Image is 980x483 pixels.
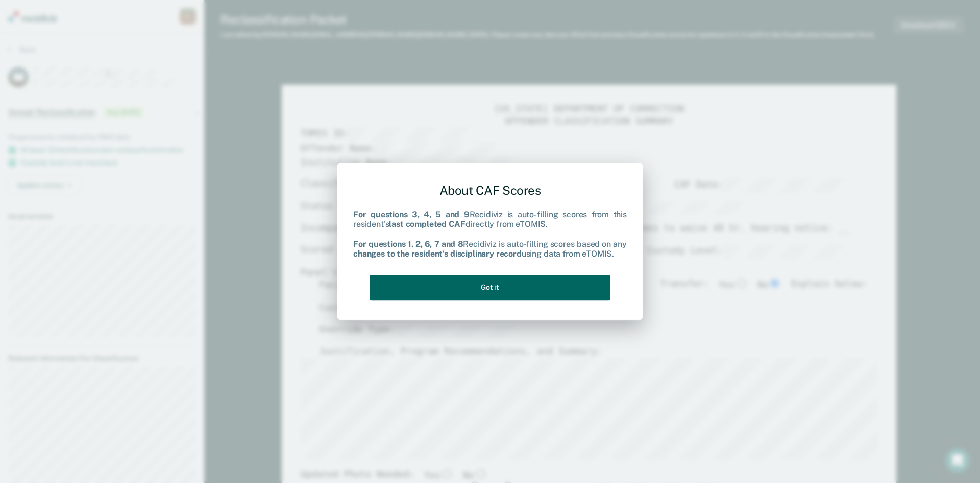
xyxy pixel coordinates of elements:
[389,220,465,229] b: last completed CAF
[353,239,463,249] b: For questions 1, 2, 6, 7 and 8
[353,249,522,259] b: changes to the resident's disciplinary record
[353,210,470,220] b: For questions 3, 4, 5 and 9
[370,275,610,300] button: Got it
[353,175,627,206] div: About CAF Scores
[353,210,627,259] div: Recidiviz is auto-filling scores from this resident's directly from eTOMIS. Recidiviz is auto-fil...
